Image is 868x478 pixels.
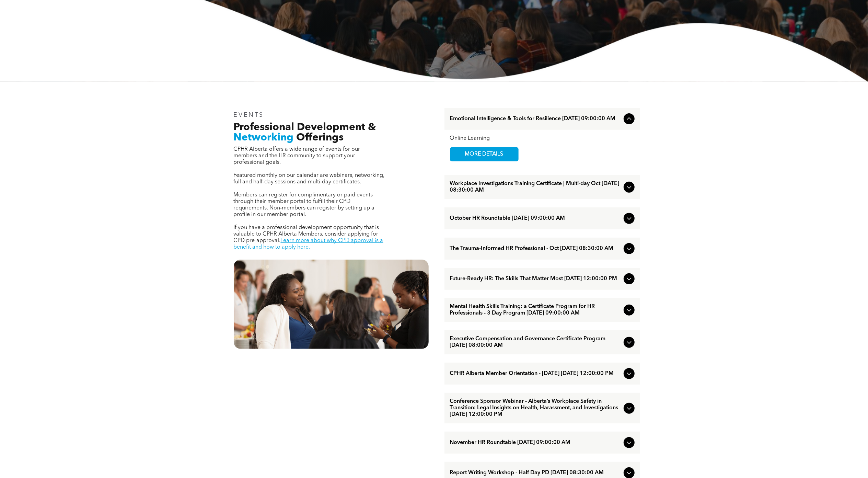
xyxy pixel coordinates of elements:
[450,116,621,122] span: Emotional Intelligence & Tools for Resilience [DATE] 09:00:00 AM
[450,440,621,446] span: November HR Roundtable [DATE] 09:00:00 AM
[234,122,376,133] span: Professional Development &
[450,276,621,282] span: Future-Ready HR: The Skills That Matter Most [DATE] 12:00:00 PM
[234,147,360,165] span: CPHR Alberta offers a wide range of events for our members and the HR community to support your p...
[450,246,621,252] span: The Trauma-Informed HR Professional - Oct [DATE] 08:30:00 AM
[450,304,621,317] span: Mental Health Skills Training: a Certificate Program for HR Professionals - 3 Day Program [DATE] ...
[450,336,621,349] span: Executive Compensation and Governance Certificate Program [DATE] 08:00:00 AM
[457,148,511,161] span: MORE DETAILS
[297,133,344,143] span: Offerings
[450,215,621,222] span: October HR Roundtable [DATE] 09:00:00 AM
[234,225,379,243] span: If you have a professional development opportunity that is valuable to CPHR Alberta Members, cons...
[450,181,621,194] span: Workplace Investigations Training Certificate | Multi-day Oct [DATE] 08:30:00 AM
[234,238,383,250] a: Learn more about why CPD approval is a benefit and how to apply here.
[450,398,621,418] span: Conference Sponsor Webinar - Alberta’s Workplace Safety in Transition: Legal Insights on Health, ...
[234,112,264,118] span: EVENTS
[234,133,294,143] span: Networking
[450,470,621,476] span: Report Writing Workshop - Half Day PD [DATE] 08:30:00 AM
[234,192,375,217] span: Members can register for complimentary or paid events through their member portal to fulfill thei...
[450,147,519,161] a: MORE DETAILS
[234,173,385,185] span: Featured monthly on our calendar are webinars, networking, full and half-day sessions and multi-d...
[450,135,635,142] div: Online Learning
[450,371,621,377] span: CPHR Alberta Member Orientation - [DATE] [DATE] 12:00:00 PM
